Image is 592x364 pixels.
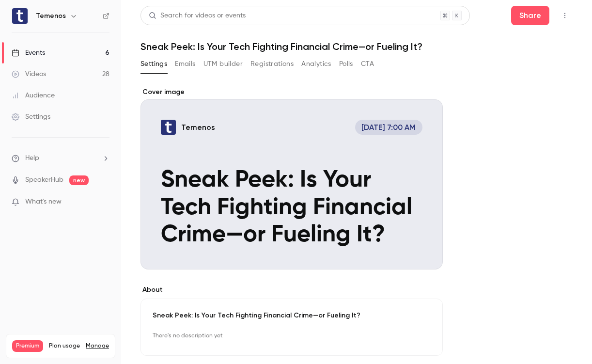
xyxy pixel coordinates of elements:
[140,56,167,72] button: Settings
[339,56,353,72] button: Polls
[25,197,62,207] span: What's new
[12,112,50,122] div: Settings
[301,56,331,72] button: Analytics
[12,340,43,352] span: Premium
[250,56,294,72] button: Registrations
[511,6,549,25] button: Share
[69,175,89,185] span: new
[361,56,374,72] button: CTA
[12,8,28,24] img: Temenos
[12,69,46,79] div: Videos
[12,153,109,163] li: help-dropdown-opener
[36,11,66,21] h6: Temenos
[12,91,55,100] div: Audience
[98,198,109,206] iframe: Noticeable Trigger
[140,87,443,269] section: Cover image
[49,342,80,350] span: Plan usage
[140,87,443,97] label: Cover image
[175,56,195,72] button: Emails
[25,153,39,163] span: Help
[153,311,431,320] p: Sneak Peek: Is Your Tech Fighting Financial Crime—or Fueling It?
[86,342,109,350] a: Manage
[203,56,243,72] button: UTM builder
[149,11,246,21] div: Search for videos or events
[25,175,63,185] a: SpeakerHub
[12,48,45,58] div: Events
[140,41,573,52] h1: Sneak Peek: Is Your Tech Fighting Financial Crime—or Fueling It?
[140,285,443,295] label: About
[153,328,431,344] p: There's no description yet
